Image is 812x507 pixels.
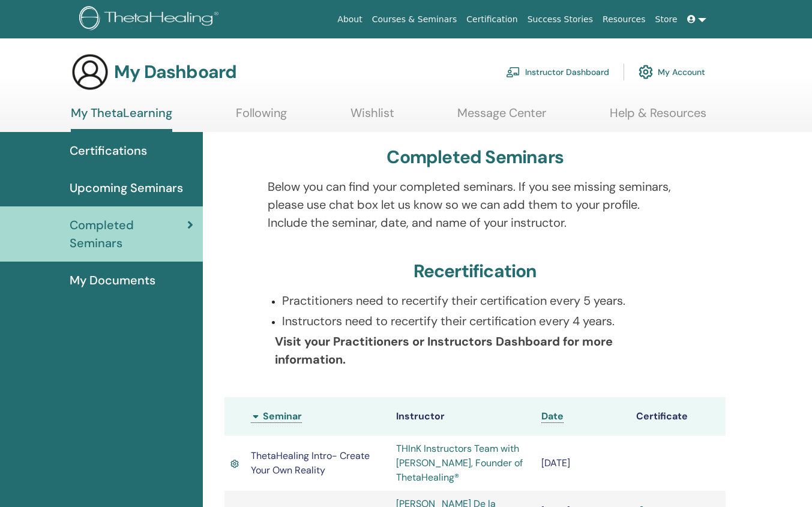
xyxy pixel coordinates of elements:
img: chalkboard-teacher.svg [506,67,520,77]
p: Instructors need to recertify their certification every 4 years. [282,312,682,330]
a: Courses & Seminars [367,8,462,31]
th: Instructor [390,397,535,436]
a: Instructor Dashboard [506,59,609,85]
th: Certificate [630,397,726,436]
img: logo.png [79,6,223,33]
a: Message Center [457,106,546,129]
a: Wishlist [350,106,394,129]
td: [DATE] [535,436,631,491]
img: cog.svg [639,62,653,82]
a: Resources [598,8,651,31]
span: Date [541,410,564,422]
span: My Documents [70,271,155,289]
a: Success Stories [523,8,598,31]
a: Help & Resources [610,106,706,129]
h3: Recertification [414,260,537,282]
span: ThetaHealing Intro- Create Your Own Reality [251,449,370,476]
span: Certifications [70,142,147,160]
a: Certification [462,8,522,31]
a: My Account [639,59,705,85]
a: Store [651,8,682,31]
a: Date [541,410,564,423]
a: My ThetaLearning [71,106,172,132]
b: Visit your Practitioners or Instructors Dashboard for more information. [275,334,613,367]
span: Upcoming Seminars [70,179,183,197]
p: Practitioners need to recertify their certification every 5 years. [282,292,682,310]
a: THInK Instructors Team with [PERSON_NAME], Founder of ThetaHealing® [396,442,523,484]
a: Following [236,106,287,129]
span: Completed Seminars [70,216,187,252]
img: Active Certificate [230,458,238,469]
p: Below you can find your completed seminars. If you see missing seminars, please use chat box let ... [268,178,682,232]
h3: Completed Seminars [386,146,564,168]
a: About [332,8,367,31]
h3: My Dashboard [114,61,236,83]
img: generic-user-icon.jpg [71,53,109,91]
